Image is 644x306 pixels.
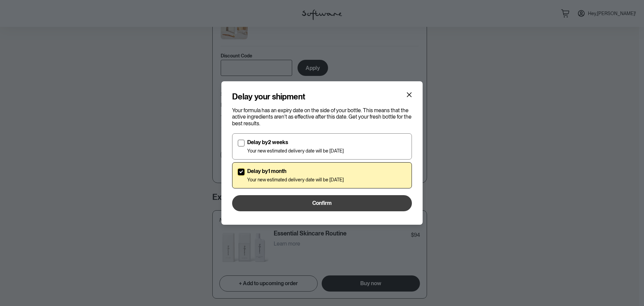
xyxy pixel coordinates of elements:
button: Confirm [232,195,412,211]
p: Delay by 2 weeks [247,139,344,145]
h4: Delay your shipment [232,92,305,102]
p: Your new estimated delivery date will be [DATE] [247,148,344,154]
p: Your formula has an expiry date on the side of your bottle. This means that the active ingredient... [232,107,412,127]
span: Confirm [312,200,332,206]
p: Delay by 1 month [247,168,344,174]
p: Your new estimated delivery date will be [DATE] [247,177,344,183]
button: Close [404,89,415,100]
